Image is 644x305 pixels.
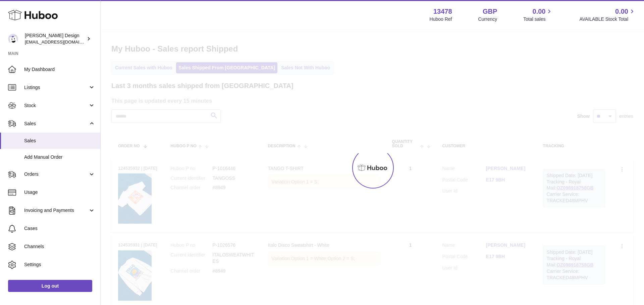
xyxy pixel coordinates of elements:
span: Cases [24,225,95,232]
a: Log out [8,280,92,292]
span: Invoicing and Payments [24,207,88,214]
span: Total sales [523,16,553,22]
span: Settings [24,261,95,268]
span: Channels [24,243,95,250]
div: Huboo Ref [430,16,452,22]
strong: 13478 [433,7,452,16]
span: Sales [24,121,88,127]
span: Orders [24,171,88,177]
span: AVAILABLE Stock Total [579,16,636,22]
span: [EMAIL_ADDRESS][DOMAIN_NAME] [25,39,99,45]
span: Stock [24,102,88,109]
span: Usage [24,189,95,196]
strong: GBP [483,7,497,16]
span: Listings [24,84,88,91]
div: [PERSON_NAME] Design [25,32,85,45]
span: My Dashboard [24,66,95,73]
span: 0.00 [615,7,628,16]
span: 0.00 [533,7,546,16]
span: Add Manual Order [24,154,95,160]
a: 0.00 Total sales [523,7,553,22]
div: Currency [478,16,497,22]
a: 0.00 AVAILABLE Stock Total [579,7,636,22]
img: internalAdmin-13478@internal.huboo.com [8,34,18,44]
span: Sales [24,138,95,144]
